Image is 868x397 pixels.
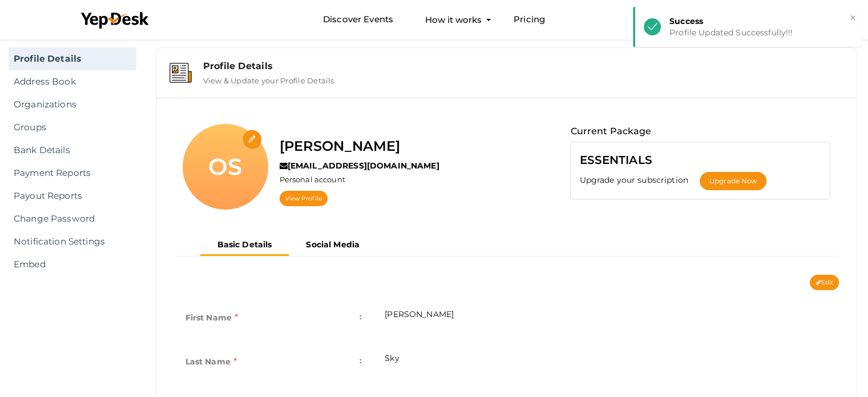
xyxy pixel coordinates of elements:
[9,116,136,139] a: Groups
[289,235,377,254] button: Social Media
[9,70,136,93] a: Address Book
[514,9,545,30] a: Pricing
[169,63,192,83] img: event-details.svg
[700,172,766,190] button: Upgrade Now
[810,275,839,290] button: Edit
[163,77,851,87] a: Profile Details View & Update your Profile Details
[217,239,272,250] b: Basic Details
[579,151,652,169] label: ESSENTIALS
[323,9,393,30] a: Discover Events
[9,93,136,116] a: Organizations
[373,297,839,341] td: [PERSON_NAME]
[280,191,328,206] a: View Profile
[422,9,485,30] button: How it works
[9,162,136,185] a: Payment Reports
[280,135,401,157] label: [PERSON_NAME]
[183,124,268,210] div: OS
[373,341,839,385] td: Sky
[200,235,289,256] button: Basic Details
[360,352,362,368] span: :
[9,207,136,230] a: Change Password
[280,160,439,171] label: [EMAIL_ADDRESS][DOMAIN_NAME]
[579,174,700,186] label: Upgrade your subscription
[185,352,237,371] label: Last Name
[669,27,853,38] div: Profile Updated Successfully!!!
[669,15,853,27] div: Success
[9,185,136,207] a: Payout Reports
[570,124,651,139] label: Current Package
[9,47,136,70] a: Profile Details
[280,174,345,185] label: Personal account
[9,230,136,253] a: Notification Settings
[9,253,136,276] a: Embed
[849,11,857,25] button: ×
[9,139,136,162] a: Bank Details
[203,71,334,85] label: View & Update your Profile Details
[185,308,239,327] label: First Name
[360,308,362,324] span: :
[306,239,360,250] b: Social Media
[203,61,844,71] div: Profile Details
